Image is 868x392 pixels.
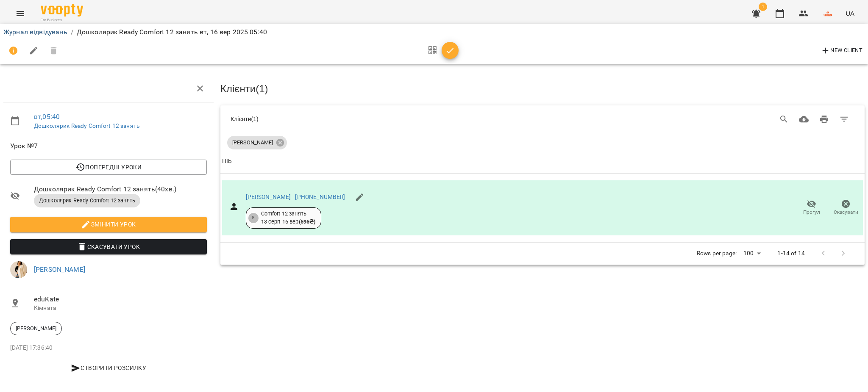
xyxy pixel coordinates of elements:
p: [DATE] 17:36:40 [10,344,207,352]
span: Створити розсилку [14,363,203,373]
div: ПІБ [222,156,232,166]
p: Дошколярик Ready Comfort 12 занять вт, 16 вер 2025 05:40 [77,27,267,37]
span: Попередні уроки [17,162,200,172]
li: / [71,27,73,37]
button: Попередні уроки [10,160,207,175]
button: New Client [818,44,865,58]
span: Скасувати [834,209,858,216]
span: [PERSON_NAME] [227,139,278,146]
div: [PERSON_NAME] [227,136,287,149]
span: ПІБ [222,156,863,166]
button: Друк [814,109,835,130]
a: [PERSON_NAME] [34,265,85,273]
div: [PERSON_NAME] [10,322,62,335]
span: eduKate [34,294,207,304]
span: New Client [821,46,862,56]
h3: Клієнти ( 1 ) [220,83,865,94]
button: Фільтр [834,109,854,130]
span: Урок №7 [10,141,207,151]
div: Comfort 12 занять 13 серп - 16 вер [261,210,316,226]
button: UA [842,6,858,21]
nav: breadcrumb [3,27,865,37]
p: Кімната [34,304,207,312]
span: Прогул [803,209,820,216]
button: Скасувати [829,196,863,220]
span: Скасувати Урок [17,242,200,252]
img: fdd027e441a0c5173205924c3f4c3b57.jpg [10,261,27,278]
button: Завантажити CSV [794,109,814,130]
button: Скасувати Урок [10,239,207,254]
a: [PERSON_NAME] [246,193,291,200]
span: UA [846,9,854,18]
a: Дошколярик Ready Comfort 12 занять [34,122,139,129]
img: 86f377443daa486b3a215227427d088a.png [822,8,834,19]
span: 1 [759,3,767,11]
div: Клієнти ( 1 ) [231,115,516,123]
a: Журнал відвідувань [3,28,67,36]
button: Створити розсилку [10,360,207,375]
span: For Business [41,17,83,23]
span: Змінити урок [17,219,200,229]
span: Дошколярик Ready Comfort 12 занять ( 40 хв. ) [34,184,207,194]
div: Table Toolbar [220,105,865,133]
button: Прогул [794,196,829,220]
button: Search [774,109,794,130]
b: ( 595 ₴ ) [299,218,316,225]
button: Змінити урок [10,217,207,232]
a: вт , 05:40 [34,113,60,121]
div: 8 [248,213,259,223]
div: 100 [740,247,764,259]
button: Menu [10,3,31,24]
div: Sort [222,156,232,166]
span: Дошколярик Ready Comfort 12 занять [34,197,140,204]
img: Voopty Logo [41,4,83,17]
span: [PERSON_NAME] [11,325,61,332]
p: Rows per page: [697,249,737,258]
a: [PHONE_NUMBER] [295,193,345,200]
p: 1-14 of 14 [777,249,804,258]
